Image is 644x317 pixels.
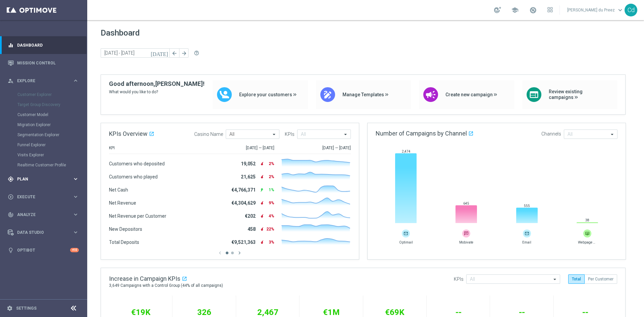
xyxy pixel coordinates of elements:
[17,195,72,199] span: Execute
[8,241,79,259] div: Optibot
[567,5,625,15] a: [PERSON_NAME] du Preezkeyboard_arrow_down
[8,78,72,84] div: Explore
[17,241,70,259] a: Optibot
[8,212,14,218] i: track_changes
[17,177,72,181] span: Plan
[7,194,79,200] button: play_circle_outline Execute keyboard_arrow_right
[17,160,87,170] div: Realtime Customer Profile
[72,194,79,200] i: keyboard_arrow_right
[17,142,70,148] a: Funnel Explorer
[17,90,87,100] div: Customer Explorer
[17,140,87,150] div: Funnel Explorer
[7,176,79,182] button: gps_fixed Plan keyboard_arrow_right
[72,229,79,235] i: keyboard_arrow_right
[7,305,13,311] i: settings
[7,78,79,84] button: person_search Explore keyboard_arrow_right
[616,6,624,14] span: keyboard_arrow_down
[7,248,79,253] button: lightbulb Optibot +10
[70,248,79,252] div: +10
[8,36,79,54] div: Dashboard
[8,78,14,84] i: person_search
[7,60,79,66] button: Mission Control
[17,100,87,110] div: Target Group Discovery
[8,176,72,182] div: Plan
[7,230,79,235] button: Data Studio keyboard_arrow_right
[16,306,37,310] a: Settings
[17,36,79,54] a: Dashboard
[8,176,14,182] i: gps_fixed
[17,79,72,83] span: Explore
[17,54,79,72] a: Mission Control
[17,122,70,127] a: Migration Explorer
[8,42,14,48] i: equalizer
[17,213,72,217] span: Analyze
[17,230,72,234] span: Data Studio
[17,162,70,168] a: Realtime Customer Profile
[72,77,79,84] i: keyboard_arrow_right
[511,6,519,14] span: school
[17,152,70,158] a: Visits Explorer
[8,194,14,200] i: play_circle_outline
[72,176,79,182] i: keyboard_arrow_right
[8,229,72,235] div: Data Studio
[17,120,87,130] div: Migration Explorer
[7,43,79,48] button: equalizer Dashboard
[17,112,70,117] a: Customer Model
[8,247,14,253] i: lightbulb
[17,110,87,120] div: Customer Model
[8,194,72,200] div: Execute
[17,150,87,160] div: Visits Explorer
[17,132,70,138] a: Segmentation Explorer
[17,130,87,140] div: Segmentation Explorer
[8,54,79,72] div: Mission Control
[625,4,637,16] div: Cd
[7,212,79,217] button: track_changes Analyze keyboard_arrow_right
[8,212,72,218] div: Analyze
[72,211,79,218] i: keyboard_arrow_right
